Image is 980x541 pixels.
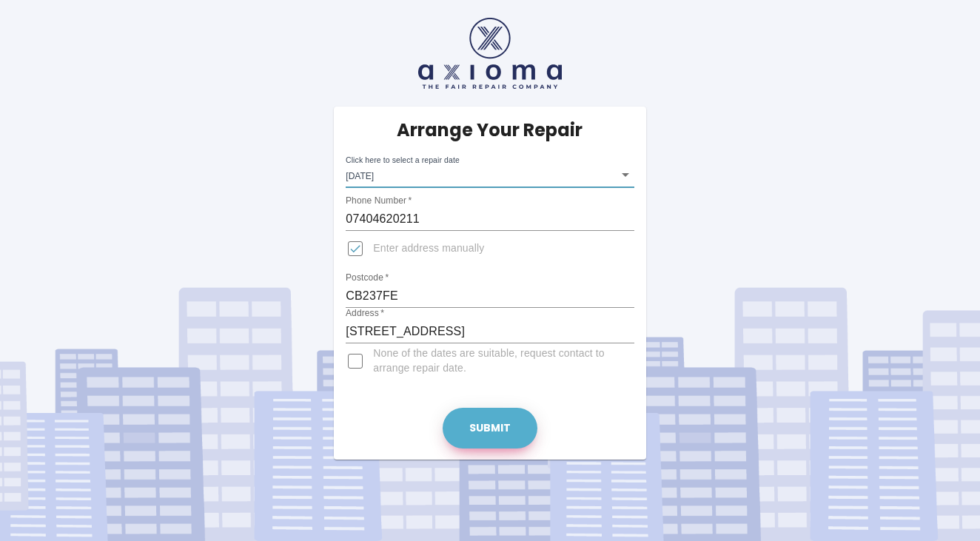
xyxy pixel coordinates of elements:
[346,161,634,188] div: [DATE]
[346,272,389,284] label: Postcode
[373,346,622,376] span: None of the dates are suitable, request contact to arrange repair date.
[373,241,484,256] span: Enter address manually
[397,118,583,142] h5: Arrange Your Repair
[443,408,537,448] button: Submit
[346,155,460,166] label: Click here to select a repair date
[346,195,412,207] label: Phone Number
[418,18,562,89] img: axioma
[346,307,384,320] label: Address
